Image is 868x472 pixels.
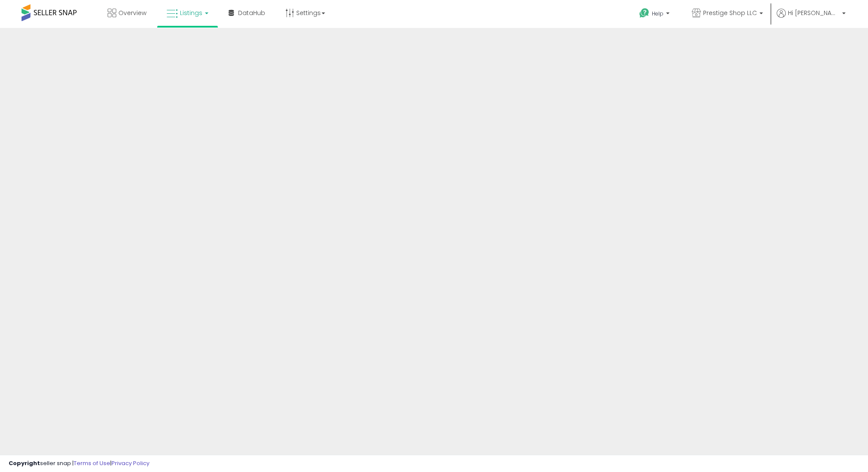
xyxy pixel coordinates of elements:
a: Help [632,1,678,28]
span: Prestige Shop LLC [703,9,757,17]
span: Hi [PERSON_NAME] [788,9,840,17]
span: Help [652,10,663,17]
span: Overview [118,9,146,17]
span: Listings [180,9,202,17]
i: Get Help [639,8,650,19]
a: Hi [PERSON_NAME] [777,9,846,28]
span: DataHub [238,9,265,17]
